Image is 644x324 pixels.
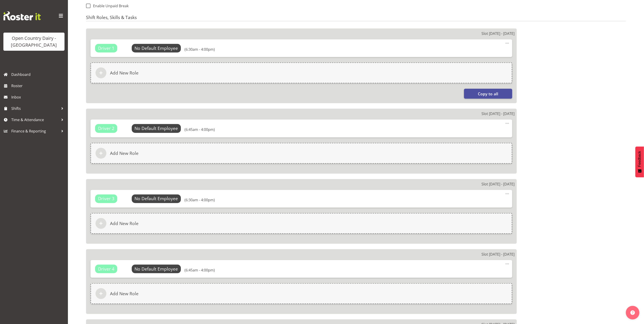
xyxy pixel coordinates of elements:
[3,11,41,20] img: Rosterit website logo
[110,70,139,76] h6: Add New Role
[464,89,512,99] button: Copy to all
[98,45,114,52] span: Driver 1
[86,15,626,21] h4: Shift Roles, Skills & Tasks
[8,35,60,48] div: Open Country Dairy - [GEOGRAPHIC_DATA]
[11,94,66,101] span: Inbox
[481,181,515,187] p: Slot [DATE] - [DATE]
[638,151,642,167] span: Feedback
[11,116,59,123] span: Time & Attendance
[110,291,139,296] h6: Add New Role
[134,45,178,51] span: No Default Employee
[184,198,215,202] h6: (6:30am - 4:00pm)
[98,195,114,202] span: Driver 3
[184,268,215,272] h6: (6:45am - 4:00pm)
[11,128,59,134] span: Finance & Reporting
[481,111,515,116] p: Slot [DATE] - [DATE]
[481,252,515,257] p: Slot [DATE] - [DATE]
[11,105,59,112] span: Shifts
[134,195,178,202] span: No Default Employee
[134,125,178,131] span: No Default Employee
[110,151,139,156] h6: Add New Role
[91,4,129,8] span: Enable Unpaid Break
[98,266,114,272] span: Driver 4
[98,125,114,132] span: Driver 2
[11,82,66,89] span: Roster
[481,31,515,36] p: Slot [DATE] - [DATE]
[635,146,644,177] button: Feedback - Show survey
[478,91,498,97] span: Copy to all
[184,47,215,52] h6: (6:30am - 4:00pm)
[630,310,635,315] img: help-xxl-2.png
[184,127,215,132] h6: (6:45am - 4:00pm)
[134,266,178,272] span: No Default Employee
[110,221,139,226] h6: Add New Role
[11,71,66,78] span: Dashboard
